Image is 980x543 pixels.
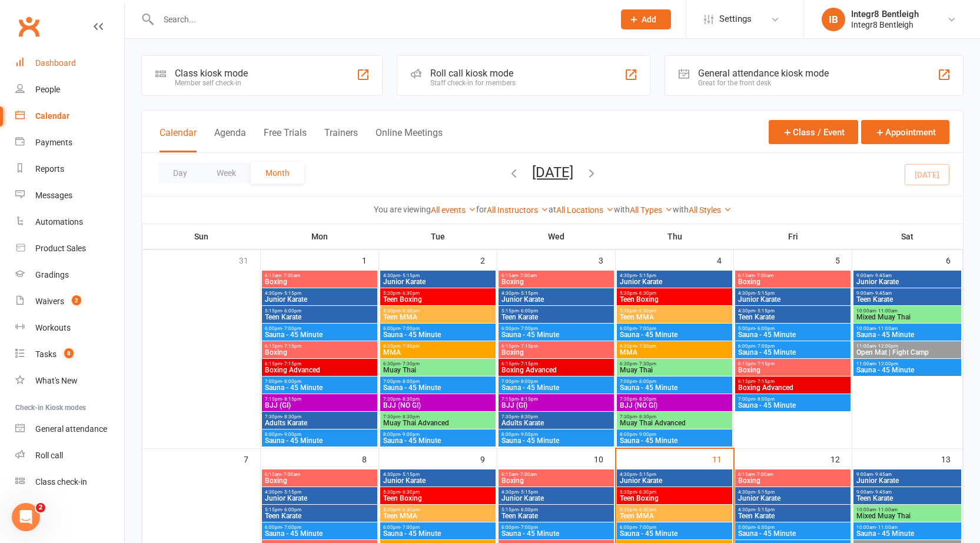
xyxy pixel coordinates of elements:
[383,495,493,502] span: Teen Boxing
[15,156,124,182] a: Reports
[15,262,124,288] a: Gradings
[755,326,775,331] span: - 6:00pm
[383,344,493,349] span: 6:30pm
[282,489,301,495] span: - 5:15pm
[621,9,671,29] button: Add
[637,379,656,384] span: - 8:00pm
[519,361,538,367] span: - 7:15pm
[698,68,829,79] div: General attendance kiosk mode
[264,384,375,391] span: Sauna - 45 Minute
[856,495,959,502] span: Teen Karate
[619,437,730,444] span: Sauna - 45 Minute
[835,250,852,269] div: 5
[501,472,612,477] span: 6:15am
[619,402,730,409] span: BJJ (NO GI)
[282,432,301,437] span: - 9:00pm
[35,297,64,306] div: Waivers
[282,326,301,331] span: - 7:00pm
[15,76,124,103] a: People
[383,367,493,374] span: Muay Thai
[856,331,959,338] span: Sauna - 45 Minute
[264,349,375,356] span: Boxing
[519,489,538,495] span: - 5:15pm
[755,397,775,402] span: - 8:00pm
[383,296,493,303] span: Teen Boxing
[501,495,612,502] span: Junior Karate
[264,419,375,427] span: Adults Karate
[400,472,420,477] span: - 5:15pm
[619,361,730,367] span: 6:30pm
[282,507,301,512] span: - 6:00pm
[15,315,124,341] a: Workouts
[264,432,375,437] span: 8:00pm
[637,273,656,278] span: - 5:15pm
[264,278,375,285] span: Boxing
[501,291,612,296] span: 4:30pm
[501,314,612,321] span: Teen Karate
[480,449,497,468] div: 9
[738,278,848,285] span: Boxing
[400,291,420,296] span: - 6:30pm
[501,349,612,356] span: Boxing
[501,489,612,495] span: 4:30pm
[501,384,612,391] span: Sauna - 45 Minute
[856,477,959,484] span: Junior Karate
[264,489,375,495] span: 4:30pm
[876,361,898,367] span: - 12:00pm
[738,367,848,374] span: Boxing
[15,442,124,469] a: Roll call
[261,224,379,249] th: Mon
[383,384,493,391] span: Sauna - 45 Minute
[383,477,493,484] span: Junior Karate
[383,489,493,495] span: 5:30pm
[383,349,493,356] span: MMA
[501,379,612,384] span: 7:00pm
[264,437,375,444] span: Sauna - 45 Minute
[738,344,848,349] span: 6:00pm
[637,432,656,437] span: - 9:00pm
[637,397,656,402] span: - 8:30pm
[264,344,375,349] span: 6:15pm
[281,472,300,477] span: - 7:00am
[642,15,656,24] span: Add
[637,308,656,314] span: - 6:30pm
[619,489,730,495] span: 5:30pm
[619,308,730,314] span: 5:30pm
[15,288,124,315] a: Waivers 2
[35,424,107,434] div: General attendance
[501,397,612,402] span: 7:15pm
[698,79,829,87] div: Great for the front desk
[619,273,730,278] span: 4:30pm
[501,344,612,349] span: 6:15pm
[324,127,358,152] button: Trainers
[264,397,375,402] span: 7:15pm
[501,278,612,285] span: Boxing
[619,397,730,402] span: 7:30pm
[383,432,493,437] span: 8:00pm
[619,414,730,419] span: 7:30pm
[519,432,538,437] span: - 9:00pm
[637,361,656,367] span: - 7:30pm
[873,291,892,296] span: - 9:45am
[35,270,69,279] div: Gradings
[400,489,420,495] span: - 6:30pm
[876,344,898,349] span: - 12:00pm
[738,314,848,321] span: Teen Karate
[755,344,775,349] span: - 7:00pm
[35,477,87,487] div: Class check-in
[738,361,848,367] span: 6:15pm
[15,368,124,394] a: What's New
[519,379,538,384] span: - 8:00pm
[738,472,848,477] span: 6:15am
[501,402,612,409] span: BJJ (GI)
[851,19,919,30] div: Integr8 Bentleigh
[35,349,57,359] div: Tasks
[383,437,493,444] span: Sauna - 45 Minute
[852,224,963,249] th: Sat
[383,291,493,296] span: 5:30pm
[383,419,493,427] span: Muay Thai Advanced
[175,68,248,79] div: Class kiosk mode
[738,495,848,502] span: Junior Karate
[362,250,378,269] div: 1
[15,182,124,209] a: Messages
